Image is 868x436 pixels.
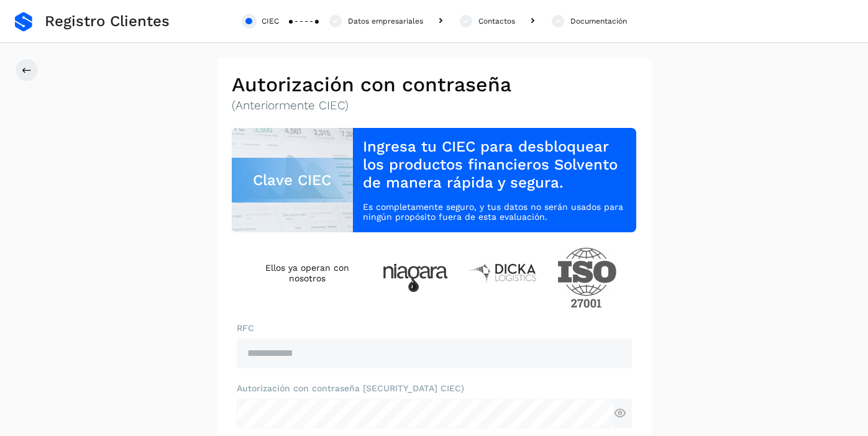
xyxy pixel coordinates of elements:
[363,138,626,191] h3: Ingresa tu CIEC para desbloquear los productos financieros Solvento de manera rápida y segura.
[557,247,617,308] img: ISO
[237,323,632,334] label: RFC
[468,262,537,283] img: Dicka logistics
[232,99,637,113] p: (Anteriormente CIEC)
[262,16,279,27] div: CIEC
[232,158,354,202] div: Clave CIEC
[570,16,627,27] div: Documentación
[363,202,626,223] p: Es completamente seguro, y tus datos no serán usados para ningún propósito fuera de esta evaluación.
[237,383,632,394] label: Autorización con contraseña [SECURITY_DATA] CIEC)
[232,73,637,96] h2: Autorización con contraseña
[383,264,448,292] img: Niagara
[45,12,170,30] span: Registro Clientes
[348,16,423,27] div: Datos empresariales
[478,16,515,27] div: Contactos
[252,263,363,284] h4: Ellos ya operan con nosotros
